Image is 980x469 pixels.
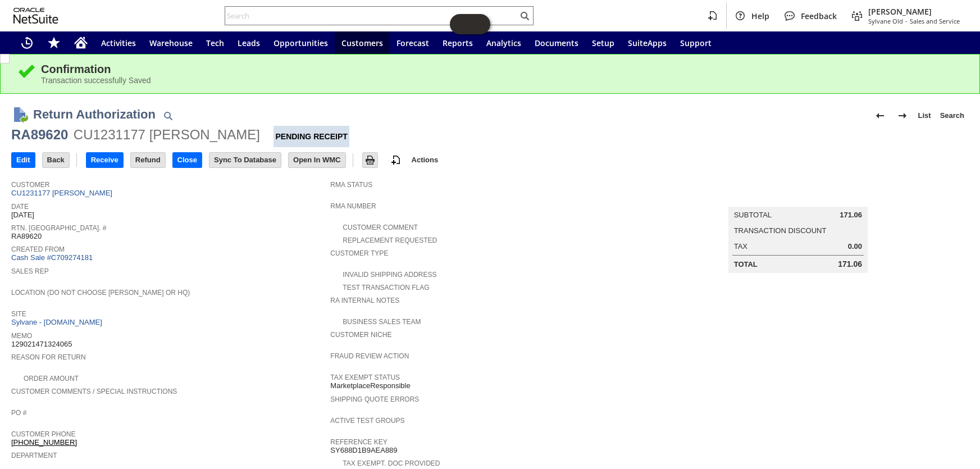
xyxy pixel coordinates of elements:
[206,38,224,48] span: Tech
[868,6,960,17] span: [PERSON_NAME]
[680,38,712,48] span: Support
[101,38,136,48] span: Activities
[868,17,903,25] span: Sylvane Old
[343,236,437,244] a: Replacement Requested
[161,109,175,122] img: Quick Find
[535,38,578,48] span: Documents
[13,8,58,24] svg: logo
[330,249,388,257] a: Customer Type
[751,11,769,21] span: Help
[11,267,49,275] a: Sales Rep
[734,211,772,219] a: Subtotal
[343,318,421,326] a: Business Sales Team
[11,388,177,395] a: Customer Comments / Special Instructions
[330,438,387,446] a: Reference Key
[330,331,391,339] a: Customer Niche
[11,452,57,459] a: Department
[436,31,480,54] a: Reports
[41,76,963,85] div: Transaction successfully Saved
[628,38,667,48] span: SuiteApps
[274,38,328,48] span: Opportunities
[390,31,436,54] a: Forecast
[330,297,399,304] a: RA Internal Notes
[11,181,49,189] a: Customer
[11,310,26,318] a: Site
[11,232,42,241] span: RA89620
[41,63,963,76] div: Confirmation
[848,242,862,251] span: 0.00
[33,105,156,124] h1: Return Authorization
[330,446,397,455] span: SY688D1B9AEA889
[330,417,404,425] a: Active Test Groups
[343,224,418,231] a: Customer Comment
[74,36,88,49] svg: Home
[330,374,400,381] a: Tax Exempt Status
[11,203,29,211] a: Date
[13,31,40,54] a: Recent Records
[43,153,69,167] input: Back
[231,31,267,54] a: Leads
[407,156,443,164] a: Actions
[24,375,79,383] a: Order Amount
[11,289,190,297] a: Location (Do Not Choose [PERSON_NAME] or HQ)
[734,226,827,235] a: Transaction Discount
[11,245,65,253] a: Created From
[486,38,521,48] span: Analytics
[11,438,77,447] a: [PHONE_NUMBER]
[330,352,409,360] a: Fraud Review Action
[274,126,349,147] div: Pending Receipt
[11,253,93,262] a: Cash Sale #C709274181
[470,14,490,34] span: Oracle Guided Learning Widget. To move around, please hold and drag
[67,31,94,54] a: Home
[734,242,747,251] a: Tax
[873,109,887,122] img: Previous
[801,11,837,21] span: Feedback
[94,31,143,54] a: Activities
[267,31,335,54] a: Opportunities
[592,38,614,48] span: Setup
[363,153,377,167] img: Print
[173,153,202,167] input: Close
[149,38,193,48] span: Warehouse
[936,107,969,125] a: Search
[396,38,429,48] span: Forecast
[673,31,718,54] a: Support
[225,9,518,22] input: Search
[896,109,909,122] img: Next
[11,353,86,361] a: Reason For Return
[11,318,105,326] a: Sylvane - [DOMAIN_NAME]
[910,17,960,25] span: Sales and Service
[11,189,115,197] a: CU1231177 [PERSON_NAME]
[199,31,231,54] a: Tech
[450,14,490,34] iframe: Click here to launch Oracle Guided Learning Help Panel
[363,153,377,167] input: Print
[74,126,260,144] div: CU1231177 [PERSON_NAME]
[11,430,75,438] a: Customer Phone
[343,459,440,467] a: Tax Exempt. Doc Provided
[20,36,34,49] svg: Recent Records
[480,31,528,54] a: Analytics
[905,17,908,25] span: -
[528,31,585,54] a: Documents
[335,31,390,54] a: Customers
[143,31,199,54] a: Warehouse
[914,107,936,125] a: List
[40,31,67,54] div: Shortcuts
[341,38,383,48] span: Customers
[838,259,862,269] span: 171.06
[209,153,281,167] input: Sync To Database
[11,340,72,349] span: 129021471324065
[330,181,372,189] a: RMA Status
[11,332,32,340] a: Memo
[330,202,376,210] a: RMA Number
[840,211,862,220] span: 171.06
[238,38,260,48] span: Leads
[47,36,61,49] svg: Shortcuts
[518,9,531,22] svg: Search
[11,224,106,232] a: Rtn. [GEOGRAPHIC_DATA]. #
[389,153,403,167] img: add-record.svg
[734,260,758,268] a: Total
[621,31,673,54] a: SuiteApps
[443,38,473,48] span: Reports
[86,153,123,167] input: Receive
